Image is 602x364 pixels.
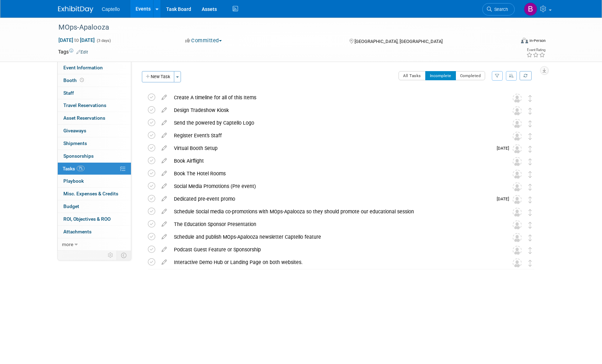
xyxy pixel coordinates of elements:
[158,259,170,265] a: edit
[170,168,498,180] div: Book The Hotel Rooms
[63,90,74,96] span: Staff
[170,180,498,192] div: Social Media Promotions (Pre event)
[170,206,498,218] div: Schedule Social media co-promotions with MOps-Apalooza so they should promote our educational ses...
[170,231,498,243] div: Schedule and publish MOps-Apalooza newsletter Captello feature
[63,166,84,171] span: Tasks
[528,108,532,114] i: Move task
[63,77,85,83] span: Booth
[58,238,131,251] a: more
[158,221,170,227] a: edit
[158,107,170,113] a: edit
[63,203,79,209] span: Budget
[58,200,131,213] a: Budget
[528,222,532,228] i: Move task
[170,130,498,142] div: Register Event's Staff
[513,182,522,192] img: Unassigned
[513,170,522,179] img: Unassigned
[513,233,522,242] img: Unassigned
[528,120,532,127] i: Move task
[63,115,105,121] span: Asset Reservations
[170,256,498,268] div: Interactive Demo Hub or Landing Page on both websites.
[170,92,498,103] div: Create A timeline for all of this Items
[63,65,103,70] span: Event Information
[170,218,498,230] div: The Education Sponsor Presentation
[63,216,111,222] span: ROI, Objectives & ROO
[58,163,131,175] a: Tasks7%
[513,144,522,153] img: Unassigned
[526,48,545,52] div: Event Rating
[473,37,546,47] div: Event Format
[77,166,84,171] span: 7%
[158,183,170,189] a: edit
[528,234,532,241] i: Move task
[513,246,522,255] img: Unassigned
[63,153,94,159] span: Sponsorships
[513,208,522,217] img: Unassigned
[58,62,131,74] a: Event Information
[425,71,456,80] button: Incomplete
[528,171,532,178] i: Move task
[528,146,532,152] i: Move task
[58,37,95,43] span: [DATE] [DATE]
[528,158,532,165] i: Move task
[528,209,532,216] i: Move task
[158,94,170,101] a: edit
[170,104,498,116] div: Design Tradeshow Kiosk
[528,133,532,140] i: Move task
[170,244,498,256] div: Podcast Guest Feature or Sponsorship
[63,191,118,196] span: Misc. Expenses & Credits
[170,142,493,154] div: Virtual Booth Setup
[513,195,522,204] img: Unassigned
[158,234,170,240] a: edit
[482,3,515,15] a: Search
[513,94,522,103] img: Unassigned
[170,155,498,167] div: Book Airflight
[513,157,522,166] img: Unassigned
[520,71,532,80] a: Refresh
[170,117,498,129] div: Send the powered by Captello Logo
[58,226,131,238] a: Attachments
[492,7,508,12] span: Search
[58,112,131,124] a: Asset Reservations
[170,193,493,205] div: Dedicated pre-event promo
[513,132,522,141] img: Unassigned
[513,258,522,268] img: Unassigned
[63,178,84,184] span: Playbook
[497,146,513,151] span: [DATE]
[58,125,131,137] a: Giveaways
[528,247,532,254] i: Move task
[521,38,528,43] img: Format-Inperson.png
[529,38,546,43] div: In-Person
[63,140,87,146] span: Shipments
[528,95,532,102] i: Move task
[158,132,170,139] a: edit
[63,128,86,133] span: Giveaways
[158,120,170,126] a: edit
[158,196,170,202] a: edit
[497,196,513,201] span: [DATE]
[513,119,522,128] img: Unassigned
[528,196,532,203] i: Move task
[117,251,131,260] td: Toggle Event Tabs
[524,2,537,16] img: Brad Froese
[355,39,443,44] span: [GEOGRAPHIC_DATA], [GEOGRAPHIC_DATA]
[142,71,174,82] button: New Task
[183,37,225,44] button: Committed
[58,48,88,55] td: Tags
[56,21,504,34] div: MOps-Apalooza
[456,71,485,80] button: Completed
[63,229,92,234] span: Attachments
[58,87,131,99] a: Staff
[58,6,93,13] img: ExhibitDay
[158,246,170,253] a: edit
[58,137,131,150] a: Shipments
[76,50,88,55] a: Edit
[158,208,170,215] a: edit
[528,260,532,266] i: Move task
[96,38,111,43] span: (3 days)
[73,37,80,43] span: to
[158,158,170,164] a: edit
[105,251,117,260] td: Personalize Event Tab Strip
[513,106,522,115] img: Unassigned
[58,150,131,162] a: Sponsorships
